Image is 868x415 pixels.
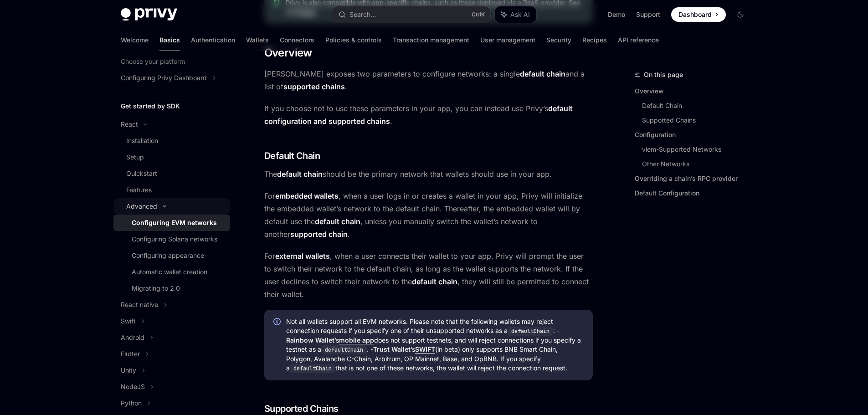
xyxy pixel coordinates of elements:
[121,101,180,112] h5: Get started by SDK
[644,69,683,80] span: On this page
[113,133,230,149] a: Installation
[132,266,207,277] div: Automatic wallet creation
[121,72,207,83] div: Configuring Privy Dashboard
[678,10,712,19] span: Dashboard
[264,46,312,60] span: Overview
[121,29,149,51] a: Welcome
[635,128,755,142] a: Configuration
[642,142,755,157] a: viem-Supported Networks
[495,6,536,23] button: Ask AI
[315,217,360,226] strong: default chain
[286,317,584,373] span: Not all wallets support all EVM networks. Please note that the following wallets may reject conne...
[113,165,230,182] a: Quickstart
[275,191,339,200] strong: embedded wallets
[246,29,269,51] a: Wallets
[277,169,323,179] strong: default chain
[121,299,158,310] div: React native
[671,7,726,22] a: Dashboard
[510,10,530,19] span: Ask AI
[415,345,435,354] a: SWIFT
[733,7,748,22] button: Toggle dark mode
[635,171,755,186] a: Overriding a chain’s RPC provider
[283,82,345,92] a: supported chains
[635,186,755,200] a: Default Configuration
[290,230,348,239] a: supported chain
[635,84,755,98] a: Overview
[349,9,376,20] div: Search...
[113,182,230,198] a: Features
[618,29,659,51] a: API reference
[636,10,660,19] a: Support
[126,168,157,179] div: Quickstart
[113,215,230,231] a: Configuring EVM networks
[264,168,593,180] span: The should be the primary network that wallets should use in your app.
[113,280,230,297] a: Migrating to 2.0
[121,119,138,130] div: React
[264,149,320,162] span: Default Chain
[608,10,625,19] a: Demo
[264,102,593,128] span: If you choose not to use these parameters in your app, you can instead use Privy’s .
[373,345,411,353] strong: Trust Wallet
[132,283,180,294] div: Migrating to 2.0
[339,336,374,344] a: mobile app
[264,190,593,241] span: For , when a user logs in or creates a wallet in your app, Privy will initialize the embedded wal...
[480,29,535,51] a: User management
[159,29,180,51] a: Basics
[191,29,235,51] a: Authentication
[264,250,593,301] span: For , when a user connects their wallet to your app, Privy will prompt the user to switch their n...
[113,149,230,165] a: Setup
[290,364,335,373] code: defaultChain
[642,98,755,113] a: Default Chain
[132,234,217,245] div: Configuring Solana networks
[508,327,553,336] code: defaultChain
[121,398,142,409] div: Python
[520,69,565,79] a: default chain
[113,231,230,247] a: Configuring Solana networks
[321,345,367,354] code: defaultChain
[121,8,177,21] img: dark logo
[113,247,230,264] a: Configuring appearance
[126,152,144,163] div: Setup
[121,381,145,392] div: NodeJS
[472,11,485,18] span: Ctrl K
[121,365,136,376] div: Unity
[286,336,334,344] strong: Rainbow Wallet
[121,316,136,327] div: Swift
[264,402,339,415] span: Supported Chains
[546,29,571,51] a: Security
[126,184,152,195] div: Features
[332,6,490,23] button: Search...CtrlK
[412,277,457,286] strong: default chain
[264,67,593,93] span: [PERSON_NAME] exposes two parameters to configure networks: a single and a list of .
[275,251,330,261] strong: external wallets
[126,135,158,146] div: Installation
[113,264,230,280] a: Automatic wallet creation
[325,29,382,51] a: Policies & controls
[642,157,755,171] a: Other Networks
[393,29,469,51] a: Transaction management
[582,29,607,51] a: Recipes
[273,318,282,327] svg: Info
[121,332,144,343] div: Android
[132,217,217,228] div: Configuring EVM networks
[126,201,157,212] div: Advanced
[132,250,204,261] div: Configuring appearance
[520,69,565,78] strong: default chain
[121,348,140,359] div: Flutter
[642,113,755,128] a: Supported Chains
[290,230,348,239] strong: supported chain
[280,29,314,51] a: Connectors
